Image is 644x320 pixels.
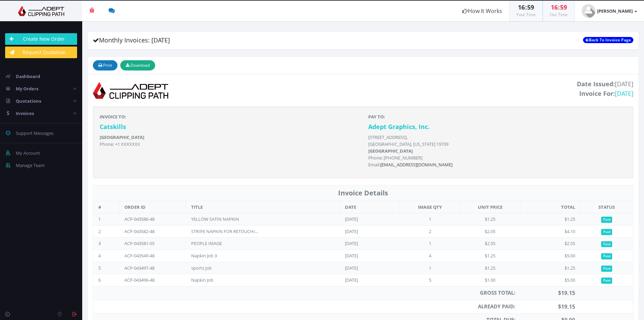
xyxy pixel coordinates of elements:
td: 2 [400,225,460,238]
td: $1.25 [520,213,581,226]
span: Manage Team [16,162,45,168]
span: Paid [601,241,612,247]
td: $1.25 [460,262,520,274]
small: Our Time [550,12,568,17]
div: Napkin Job 3 [191,253,260,259]
strong: $ [558,303,575,310]
strong: [PERSON_NAME] [597,8,633,14]
button: Print [93,60,117,71]
td: 4 [93,250,119,262]
span: Paid [601,253,612,259]
span: 19.15 [561,303,575,310]
span: Monthly Invoices: [DATE] [93,36,170,44]
a: [EMAIL_ADDRESS][DOMAIN_NAME] [380,162,453,168]
span: Print [103,62,112,68]
td: $2.55 [460,238,520,250]
strong: $ [558,289,575,297]
span: 59 [527,3,534,11]
td: [DATE] [340,262,400,274]
td: ACP-043497-48 [119,262,186,274]
span: Dashboard [16,73,40,79]
td: 1 [93,213,119,226]
td: $5.00 [520,250,581,262]
td: 6 [93,274,119,286]
img: Adept Graphics [5,6,77,16]
th: # [93,201,119,213]
td: ACP-043549-48 [119,250,186,262]
td: ACP-043586-48 [119,213,186,226]
td: [DATE] [340,238,400,250]
span: 19.15 [561,289,575,297]
th: STATUS [580,201,633,213]
th: UNIT PRICE [460,201,520,213]
th: ORDER ID [119,201,186,213]
span: Paid [601,229,612,235]
td: 1 [400,262,460,274]
span: My Orders [16,86,38,92]
a: Create New Order [5,33,77,45]
strong: Date Issued: [577,80,615,88]
td: $1.25 [520,262,581,274]
td: $5.00 [520,274,581,286]
td: $2.05 [460,225,520,238]
span: Quotations [16,98,41,104]
td: [DATE] [340,225,400,238]
td: ACP-043496-48 [119,274,186,286]
span: Download [131,62,150,68]
span: [DATE] [577,79,633,98]
a: Back To Invoice Page [583,37,633,43]
strong: GROSS TOTAL: [480,289,515,296]
th: Invoice Details [93,185,633,201]
span: : [525,3,527,11]
td: $2.55 [520,238,581,250]
b: [GEOGRAPHIC_DATA] [100,134,144,140]
strong: INVOICE TO: [100,114,126,120]
span: 59 [560,3,567,11]
th: IMAGE QTY [400,201,460,213]
a: How It Works [456,1,509,21]
td: ACP-043582-48 [119,225,186,238]
strong: ALREADY PAID: [478,303,515,310]
span: Paid [601,266,612,272]
td: $1.25 [460,213,520,226]
strong: PAY TO: [368,114,385,120]
td: 1 [400,238,460,250]
th: TOTAL [520,201,581,213]
span: My Account [16,150,40,156]
strong: Invoice For: [579,89,615,98]
span: Invoices [16,110,34,116]
div: STRIPE NAPKIN FOR RETOUCHING [191,228,260,235]
div: sports job [191,265,260,271]
td: [DATE] [340,274,400,286]
td: ACP-043581-05 [119,238,186,250]
span: 16 [518,3,525,11]
strong: Adept Graphics, Inc. [368,123,430,131]
th: DATE [340,201,400,213]
span: 16 [551,3,558,11]
td: 5 [400,274,460,286]
div: YELLOW SATIN NAPKIN [191,216,260,222]
span: Support Messages [16,130,53,136]
span: : [558,3,560,11]
td: 5 [93,262,119,274]
td: [DATE] [340,250,400,262]
div: Napkin Job [191,277,260,283]
span: Paid [601,278,612,284]
td: $4.10 [520,225,581,238]
td: $1.25 [460,250,520,262]
td: $1.00 [460,274,520,286]
p: Phone: +1 XXXXXXX [100,134,358,148]
td: [DATE] [340,213,400,226]
a: Request Quotation [5,47,77,58]
strong: Catskills [100,123,126,131]
td: 4 [400,250,460,262]
td: 2 [93,225,119,238]
span: Paid [601,217,612,223]
img: logo-print.png [93,79,168,101]
b: [GEOGRAPHIC_DATA] [368,148,413,154]
p: [STREET_ADDRESS], [GEOGRAPHIC_DATA], [US_STATE] 19709 Phone: [PHONE_NUMBER] Email: [368,134,627,168]
th: TITLE [186,201,340,213]
td: 3 [93,238,119,250]
img: user_default.jpg [582,4,595,18]
a: [PERSON_NAME] [575,1,644,21]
